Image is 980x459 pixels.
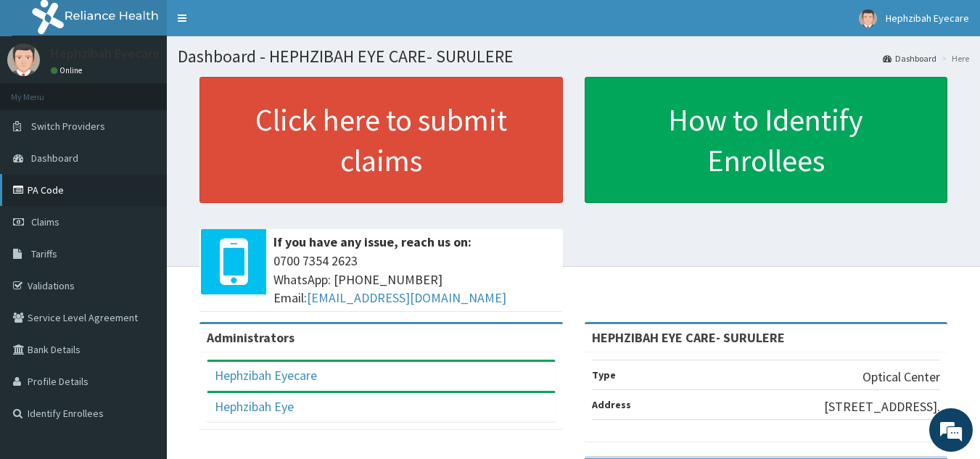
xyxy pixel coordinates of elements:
[178,47,969,66] h1: Dashboard - HEPHZIBAH EYE CARE- SURULERE
[592,329,785,346] strong: HEPHZIBAH EYE CARE- SURULERE
[592,368,616,381] b: Type
[199,77,563,203] a: Click here to submit claims
[585,77,948,203] a: How to Identify Enrollees
[215,398,294,415] a: Hephzibah Eye
[592,398,631,411] b: Address
[273,252,556,307] span: 0700 7354 2623 WhatsApp: [PHONE_NUMBER] Email:
[31,152,78,165] span: Dashboard
[886,12,969,25] span: Hephzibah Eyecare
[31,120,105,133] span: Switch Providers
[51,47,160,60] p: Hephzibah Eyecare
[307,289,506,306] a: [EMAIL_ADDRESS][DOMAIN_NAME]
[207,329,295,346] b: Administrators
[859,9,877,28] img: User Image
[824,397,940,416] p: [STREET_ADDRESS].
[215,367,317,384] a: Hephzibah Eyecare
[31,215,59,228] span: Claims
[883,52,936,65] a: Dashboard
[31,247,57,260] span: Tariffs
[7,44,40,76] img: User Image
[51,65,86,75] a: Online
[938,52,969,65] li: Here
[862,368,940,386] p: Optical Center
[273,233,472,250] b: If you have any issue, reach us on:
